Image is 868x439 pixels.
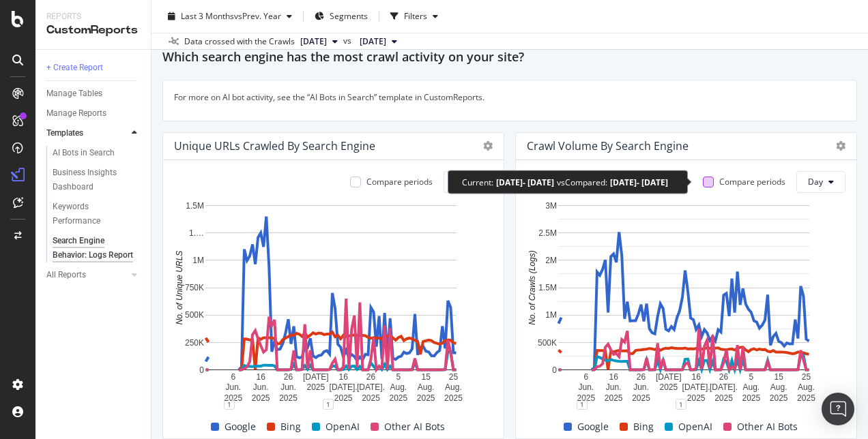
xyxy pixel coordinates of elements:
div: Data crossed with the Crawls [184,35,295,48]
div: Manage Tables [46,87,102,101]
div: CustomReports [46,22,140,38]
text: 0 [199,365,204,375]
text: 500K [538,337,557,347]
text: 2025 [417,393,435,403]
div: 1 [577,399,588,410]
a: Manage Tables [46,87,141,101]
a: Search Engine Behavior: Logs Report [53,234,141,262]
div: Filters [404,10,427,22]
text: 3M [545,201,557,211]
div: For more on AI bot activity, see the “AI Bots in Search” template in CustomReports. [162,80,857,121]
span: Google [577,419,609,435]
div: Current: [462,177,493,188]
text: 26 [284,372,293,382]
text: 1M [192,256,204,265]
text: 250K [185,337,204,347]
div: Business Insights Dashboard [53,166,131,194]
text: Jun. [280,382,296,392]
span: Other AI Bots [384,419,445,435]
text: 26 [366,372,376,382]
div: Compare periods [366,176,433,187]
text: 2025 [279,393,298,403]
text: 5 [749,372,753,382]
text: 2025 [444,393,463,403]
div: Keywords Performance [53,200,129,228]
text: 5 [396,372,401,382]
div: [DATE] - [DATE] [610,177,668,188]
text: 2025 [742,393,760,403]
text: 6 [231,372,235,382]
text: No. of Unique URLS [175,250,184,324]
text: Aug. [445,382,462,392]
div: Manage Reports [46,106,106,121]
text: Jun. [253,382,269,392]
text: 2025 [770,393,788,403]
span: Other AI Bots [737,419,798,435]
text: 2025 [605,393,623,403]
text: 2025 [714,393,733,403]
text: 2025 [632,393,650,403]
div: Crawl Volume By Search Engine [527,139,689,153]
text: 2025 [224,393,242,403]
text: No. of Crawls (Logs) [527,250,537,324]
div: A chart. [527,198,841,404]
text: 2025 [334,393,353,403]
span: Segments [330,10,368,22]
div: Which search engine has the most crawl activity on your site? [162,47,857,69]
div: All Reports [46,268,86,282]
a: Templates [46,126,128,140]
a: AI Bots in Search [53,146,141,160]
button: Segments [309,5,373,27]
text: Jun. [578,382,594,392]
text: 2025 [659,382,678,392]
svg: A chart. [174,198,488,404]
span: Day [808,176,823,187]
text: 15 [774,372,783,382]
text: 25 [449,372,459,382]
div: Unique URLs Crawled By Search EngineCompare periodsDayA chart.11GoogleBingOpenAIOther AI Bots [162,132,504,439]
text: 26 [719,372,729,382]
span: Last 3 Months [181,10,234,22]
text: 500K [185,310,204,320]
text: 2025 [797,393,815,403]
div: Search Engine Behavior: Logs Report [53,234,133,262]
text: Jun. [633,382,649,392]
button: Filters [385,5,444,27]
text: 2025 [687,393,706,403]
text: 15 [421,372,431,382]
text: Aug. [742,382,759,392]
span: vs [343,35,354,47]
a: Manage Reports [46,106,141,121]
span: OpenAI [325,419,360,435]
a: Business Insights Dashboard [53,166,141,194]
span: Google [225,419,256,435]
span: 2025 Aug. 19th [300,35,327,48]
text: Aug. [798,382,815,392]
button: Day [796,171,845,193]
text: 1.5M [186,201,204,211]
a: Keywords Performance [53,200,141,228]
div: [DATE] - [DATE] [496,177,554,188]
button: Last 3 MonthsvsPrev. Year [162,5,298,27]
text: Aug. [418,382,435,392]
text: 6 [583,372,588,382]
button: [DATE] [295,33,343,50]
text: 750K [185,283,204,292]
text: Aug. [390,382,407,392]
p: For more on AI bot activity, see the “AI Bots in Search” template in CustomReports. [174,91,845,103]
text: 16 [256,372,265,382]
text: [DATE]. [330,382,358,392]
div: 1 [676,399,686,410]
a: All Reports [46,268,128,282]
text: 1.5M [538,283,557,292]
span: Bing [280,419,301,435]
div: Open Intercom Messenger [822,393,854,425]
text: 2025 [577,393,595,403]
text: 2.5M [538,228,557,238]
text: Jun. [225,382,241,392]
button: Day [444,171,493,193]
text: [DATE]. [710,382,738,392]
text: 1M [545,310,557,320]
div: 1 [224,399,235,410]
